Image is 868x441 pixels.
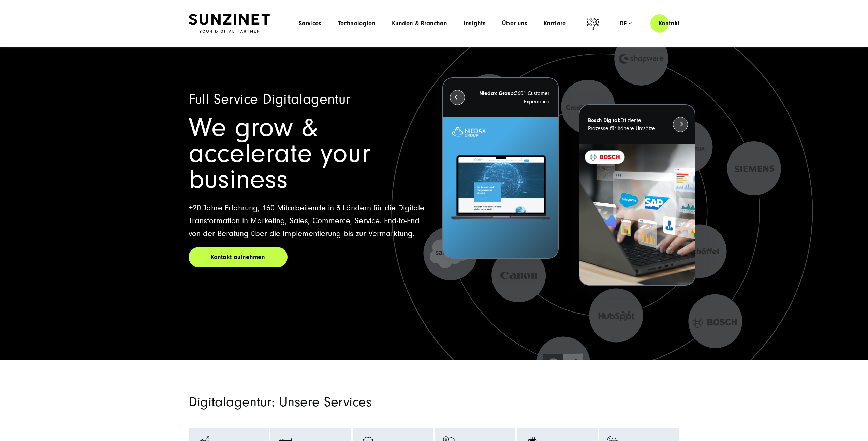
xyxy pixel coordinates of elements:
p: Effiziente Prozesse für höhere Umsätze [588,116,660,133]
button: Niedax Group:360° Customer Experience Letztes Projekt von Niedax. Ein Laptop auf dem die Niedax W... [442,77,559,259]
a: Insights [464,20,486,27]
h1: We grow & accelerate your business [189,115,426,193]
strong: Bosch Digital: [588,117,620,123]
strong: Niedax Group: [479,90,515,96]
img: BOSCH - Kundeprojekt - Digital Transformation Agentur SUNZINET [579,144,694,285]
p: 360° Customer Experience [477,89,549,106]
a: Kontakt [650,14,688,33]
a: Technologien [338,20,376,27]
a: Kunden & Branchen [392,20,447,27]
span: Full Service Digitalagentur [189,91,350,107]
img: Letztes Projekt von Niedax. Ein Laptop auf dem die Niedax Website geöffnet ist, auf blauem Hinter... [443,117,558,258]
a: Über uns [502,20,527,27]
a: Services [299,20,322,27]
a: Kontakt aufnehmen [189,247,288,267]
h2: Digitalagentur: Unsere Services [189,394,513,410]
a: Karriere [544,20,566,27]
div: de [620,20,632,27]
button: Bosch Digital:Effiziente Prozesse für höhere Umsätze BOSCH - Kundeprojekt - Digital Transformatio... [579,104,695,286]
img: SUNZINET Full Service Digital Agentur [189,14,270,33]
p: +20 Jahre Erfahrung, 160 Mitarbeitende in 3 Ländern für die Digitale Transformation in Marketing,... [189,201,426,240]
